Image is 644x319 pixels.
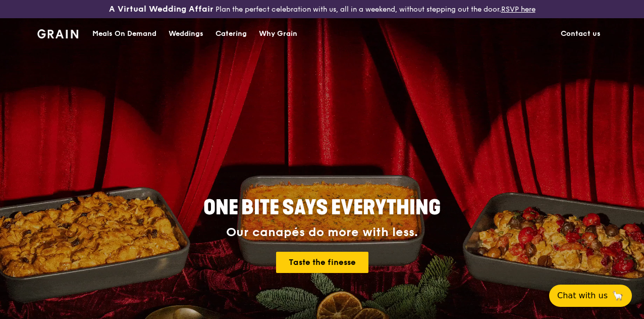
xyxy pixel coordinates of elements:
h3: A Virtual Wedding Affair [109,4,213,14]
span: Chat with us [557,290,608,302]
a: Catering [209,19,253,49]
a: GrainGrain [37,18,78,48]
div: Our canapés do more with less. [140,225,504,240]
span: ONE BITE SAYS EVERYTHING [203,196,441,220]
div: Plan the perfect celebration with us, all in a weekend, without stepping out the door. [108,4,537,14]
a: Contact us [555,19,607,49]
a: Why Grain [253,19,303,49]
a: Weddings [163,19,209,49]
div: Weddings [169,19,203,49]
div: Why Grain [259,19,297,49]
span: 🦙 [612,290,624,302]
div: Meals On Demand [92,19,156,49]
button: Chat with us🦙 [549,285,632,307]
div: Catering [216,19,247,49]
img: Grain [37,29,78,38]
a: RSVP here [501,5,535,14]
a: Taste the finesse [276,252,368,273]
